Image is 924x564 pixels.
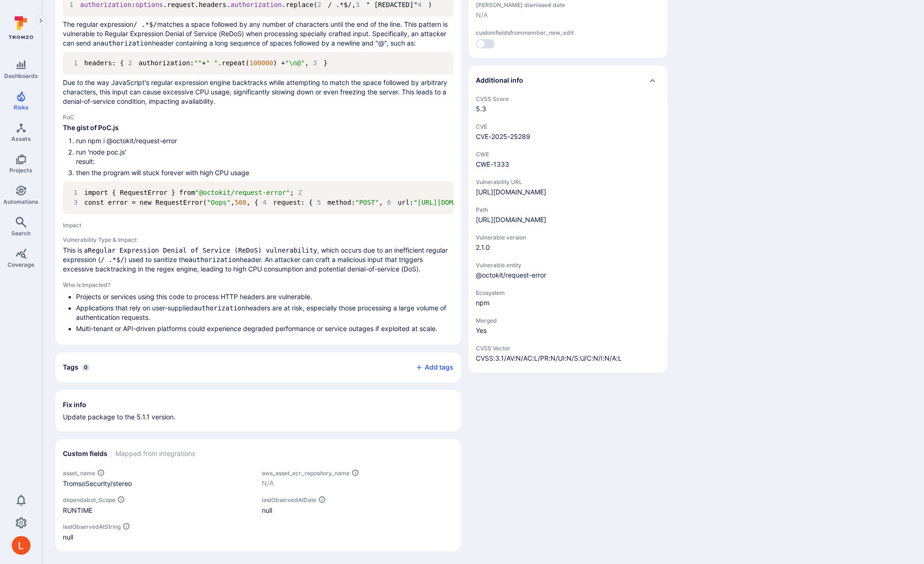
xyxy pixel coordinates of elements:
[476,298,660,308] span: npm
[9,167,32,174] span: Projects
[14,104,29,111] span: Risks
[69,58,84,68] span: 1
[63,449,107,458] h2: Custom fields
[383,198,398,208] span: 6
[195,189,290,196] span: "@octokit/request-error"
[76,324,453,333] li: Multi-tenant or API-driven platforms could experience degraded performance or service outages if ...
[413,199,493,206] span: "[URL][DOMAIN_NAME]"
[262,496,316,503] span: lastObservedAtDate
[230,1,282,8] span: authorization
[476,187,546,197] a: [URL][DOMAIN_NAME]
[313,198,328,208] span: 5
[63,505,254,515] div: RUNTIME
[476,345,660,352] span: CVSS Vector
[76,147,453,166] li: run 'node poc.js' result:
[476,132,530,140] a: CVE-2025-25289
[230,199,234,206] span: ,
[476,1,660,8] span: [PERSON_NAME] dismissed date
[476,243,660,252] span: 2.1.0
[476,317,660,324] span: Merged
[63,246,453,274] p: This is a , which occurs due to an inefficient regular expression ( ) used to sanitize the header...
[285,59,305,67] span: "\n@"
[194,59,202,67] span: ""
[84,189,195,196] span: import { RequestError } from
[476,76,523,85] h2: Additional info
[76,168,453,178] li: then the program will stuck forever with high CPU usage
[235,199,246,206] span: 500
[476,29,660,36] span: customfieldsfrommember_new_edit
[124,58,139,68] span: 2
[397,199,413,206] span: url:
[290,189,294,196] span: ;
[8,261,34,268] span: Coverage
[115,449,195,458] span: Mapped from integrations
[476,104,660,114] span: 5.3
[207,199,231,206] span: "Oops"
[258,198,273,208] span: 4
[100,256,124,263] code: / .*$/
[476,178,660,185] span: Vulnerability URL
[408,360,453,375] button: Add tags
[476,262,660,269] span: Vulnerable entity
[63,478,254,488] div: TromsoSecurity/stereo
[63,236,453,243] h4: Vulnerability Type & Impact:
[476,95,660,102] span: CVSS Score
[309,58,324,68] span: 3
[476,151,660,158] span: CWE
[80,1,131,8] span: authorization
[294,188,309,198] span: 2
[63,412,453,422] p: Update package to the 5.1.1 version.
[476,216,546,224] a: [URL][DOMAIN_NAME]
[468,65,667,95] div: Collapse
[84,59,124,67] span: headers: {
[379,199,382,206] span: ,
[133,21,157,28] code: / .*$/
[206,59,218,67] span: " "
[63,532,254,541] div: null
[131,1,135,8] span: :
[63,469,95,476] span: asset_name
[262,505,453,515] div: null
[55,390,461,431] section: fix info card
[63,222,453,229] h3: Impact
[262,478,453,487] p: N/A
[468,65,667,372] section: additional info card
[476,160,509,168] a: CWE-1333
[476,234,660,241] span: Vulnerable version
[63,114,453,121] h3: PoC
[63,20,453,48] p: The regular expression matches a space followed by any number of characters until the end of the ...
[63,523,121,530] span: lastObservedAtString
[189,256,240,263] code: authorization
[305,59,308,67] span: ,
[63,363,78,372] h2: Tags
[218,59,249,67] span: .repeat(
[63,124,119,131] a: The gist of PoC.js
[69,1,432,8] code: / .*$/, " [REDACTED]" )
[138,59,194,67] span: authorization:
[194,304,245,312] code: authorization
[163,1,230,8] span: .request.headers.
[35,15,46,26] button: Expand navigation menu
[76,292,453,301] li: Projects or services using this code to process HTTP headers are vulnerable.
[355,199,379,206] span: "POST"
[76,303,453,322] li: Applications that rely on user-supplied headers are at risk, especially those processing a large ...
[69,188,84,198] span: 1
[12,536,31,555] div: Lukas Šalkauskas
[4,72,38,79] span: Dashboards
[55,439,461,551] section: custom fields card
[246,199,258,206] span: , {
[88,247,317,254] code: Regular Expression Denial of Service (ReDoS) vulnerability
[202,59,206,67] span: +
[84,199,207,206] span: const error = new RequestError(
[135,1,163,8] span: options
[12,536,31,555] img: ACg8ocL1zoaGYHINvVelaXD2wTMKGlaFbOiGNlSQVKsddkbQKplo=s96-c
[476,289,660,296] span: Ecosystem
[69,59,328,67] code: }
[100,39,152,47] code: authorization
[476,206,660,213] span: Path
[63,496,115,503] span: dependabot_Scope
[11,230,31,237] span: Search
[11,135,31,142] span: Assets
[63,400,86,409] h2: Fix info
